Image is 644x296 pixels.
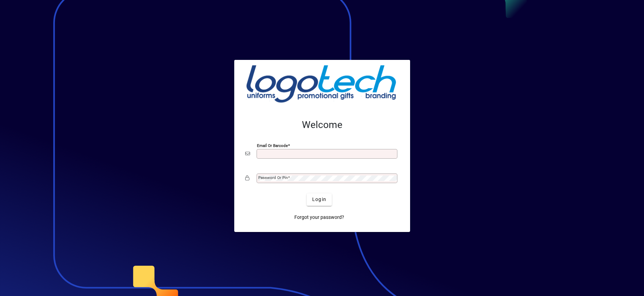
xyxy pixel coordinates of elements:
[258,175,288,180] mat-label: Password or Pin
[292,211,347,224] a: Forgot your password?
[257,143,288,148] mat-label: Email or Barcode
[312,196,326,203] span: Login
[307,193,332,206] button: Login
[294,214,344,221] span: Forgot your password?
[245,119,399,131] h2: Welcome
